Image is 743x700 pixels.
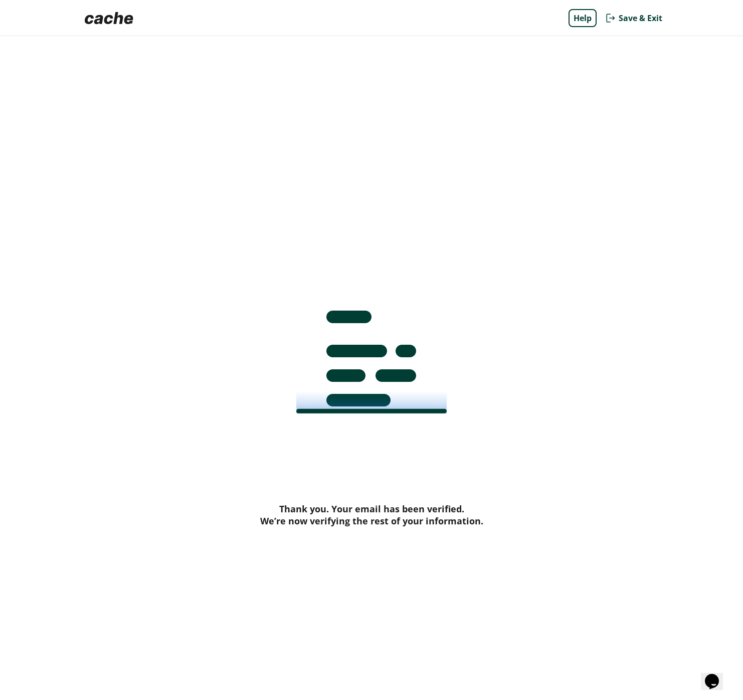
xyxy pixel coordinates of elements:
iframe: chat widget [701,660,733,690]
button: Save & Exit [605,9,662,27]
img: Exit Button [605,12,617,24]
p: We’re now verifying the rest of your information. [260,515,483,527]
p: Thank you. Your email has been verified. [279,503,464,515]
img: Logo [81,8,137,28]
a: Help [569,9,597,27]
